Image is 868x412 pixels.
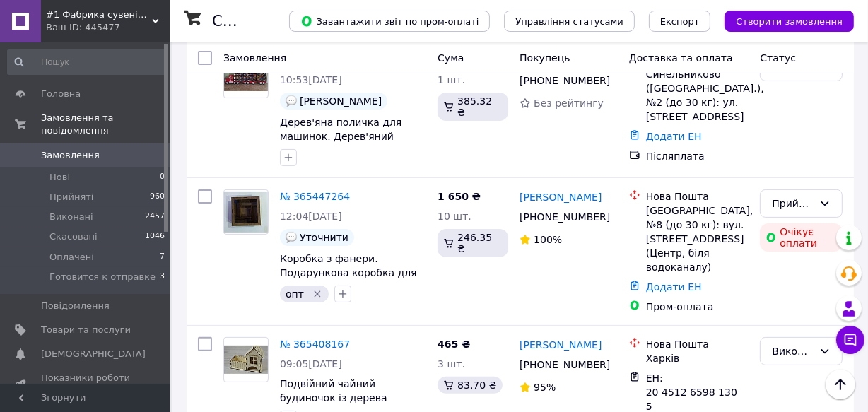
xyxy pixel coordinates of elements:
div: Пром-оплата [646,300,749,314]
span: 95% [534,382,556,393]
img: :speech_balloon: [286,232,297,243]
span: ЕН: 20 4512 6598 1305 [646,372,737,412]
span: Замовлення та повідомлення [41,112,170,137]
h1: Список замовлень [212,13,356,30]
div: Нова Пошта [646,337,749,351]
span: Скасовані [49,230,98,243]
span: Cума [438,52,464,64]
span: [PERSON_NAME] [300,95,382,107]
span: Прийняті [49,191,93,204]
button: Створити замовлення [725,11,854,32]
img: Фото товару [224,192,268,232]
img: Фото товару [224,60,268,91]
div: Ваш ID: 445477 [46,21,170,34]
div: Харків [646,351,749,365]
span: 100% [534,234,562,245]
a: [PERSON_NAME] [520,190,602,204]
div: 246.35 ₴ [438,229,508,257]
span: 1046 [145,230,165,243]
a: Створити замовлення [710,15,854,26]
span: 10:53[DATE] [280,74,342,86]
span: Повідомлення [41,300,110,312]
a: Коробка з фанери. Подарункова коробка для сухофруктів, горішків. [280,253,417,293]
button: Управління статусами [504,11,635,32]
div: 385.32 ₴ [438,93,508,121]
span: опт [286,288,304,300]
span: 465 ₴ [438,339,470,350]
span: 3 [160,271,165,283]
span: Статус [760,52,796,64]
span: [PHONE_NUMBER] [520,211,610,223]
a: Подвійний чайний будиночок із дерева [280,378,387,404]
span: Оплачені [49,251,94,264]
button: Наверх [826,370,855,399]
span: 1 650 ₴ [438,191,481,202]
div: 83.70 ₴ [438,377,502,394]
div: Післяплата [646,149,749,163]
span: Управління статусами [515,16,623,27]
span: Доставка та оплата [629,52,733,64]
div: [GEOGRAPHIC_DATA], №8 (до 30 кг): вул. [STREET_ADDRESS] (Центр, біля водоканалу) [646,204,749,274]
span: [PHONE_NUMBER] [520,359,610,370]
a: Додати ЕН [646,281,702,293]
a: Фото товару [223,53,269,98]
span: 7 [160,251,165,264]
span: Уточнити [300,232,348,243]
div: Виконано [772,343,814,359]
a: Фото товару [223,189,269,235]
span: [DEMOGRAPHIC_DATA] [41,348,146,360]
span: #1 Фабрика сувенірів та виробів із дерева Панда.UA [46,8,152,21]
span: 10 шт. [438,211,471,222]
a: Дерев'яна поличка для машинок. Дерев'яний гараж для машинок. [280,117,401,156]
span: Товари та послуги [41,324,131,336]
span: 0 [160,171,165,184]
span: Виконані [49,211,93,223]
span: 09:05[DATE] [280,358,342,370]
a: Додати ЕН [646,131,702,142]
span: Без рейтингу [534,98,604,109]
div: Прийнято [772,196,814,211]
button: Експорт [649,11,711,32]
span: 1 шт. [438,74,465,86]
img: Фото товару [224,346,268,375]
span: Показники роботи компанії [41,372,131,397]
div: Синельниково ([GEOGRAPHIC_DATA].), №2 (до 30 кг): ул. [STREET_ADDRESS] [646,67,749,124]
a: № 365408167 [280,339,350,350]
a: № 365447264 [280,191,350,202]
span: Завантажити звіт по пром-оплаті [300,15,479,28]
span: [PHONE_NUMBER] [520,75,610,86]
span: 960 [150,191,165,204]
span: 12:04[DATE] [280,211,342,222]
img: :speech_balloon: [286,95,297,107]
svg: Видалити мітку [312,288,323,300]
span: 3 шт. [438,358,465,370]
span: Головна [41,88,81,100]
span: Готовится к отправке [49,271,156,283]
a: Фото товару [223,337,269,382]
span: Експорт [660,16,700,27]
span: Створити замовлення [736,16,843,27]
button: Чат з покупцем [836,326,864,354]
span: Покупець [520,52,570,64]
div: Очікує оплати [760,223,843,252]
span: Замовлення [41,149,100,162]
span: Замовлення [223,52,286,64]
a: [PERSON_NAME] [520,338,602,352]
span: 2457 [145,211,165,223]
input: Пошук [7,49,166,75]
button: Завантажити звіт по пром-оплаті [289,11,490,32]
div: Нова Пошта [646,189,749,204]
span: Нові [49,171,70,184]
